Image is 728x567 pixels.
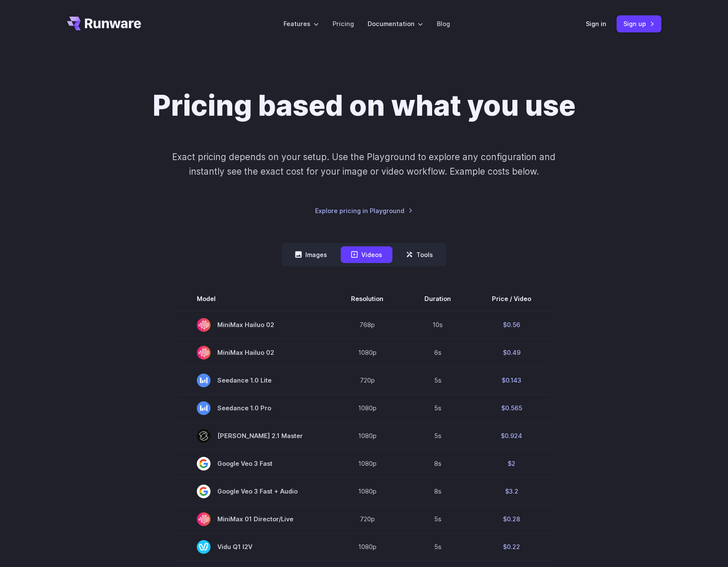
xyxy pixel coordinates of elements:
span: MiniMax 01 Director/Live [197,512,310,526]
th: Price / Video [471,287,552,311]
span: Google Veo 3 Fast + Audio [197,485,310,498]
td: $0.565 [471,394,552,422]
a: Sign in [586,19,606,29]
td: 5s [404,533,471,561]
td: $0.22 [471,533,552,561]
td: 8s [404,477,471,505]
td: 720p [330,505,404,533]
button: Images [285,246,337,263]
td: $0.143 [471,366,552,394]
td: 768p [330,311,404,339]
td: $0.28 [471,505,552,533]
th: Resolution [330,287,404,311]
td: $0.924 [471,422,552,450]
td: 1080p [330,450,404,477]
a: Pricing [333,19,354,29]
span: [PERSON_NAME] 2.1 Master [197,429,310,443]
th: Duration [404,287,471,311]
span: Vidu Q1 I2V [197,540,310,554]
td: 5s [404,422,471,450]
td: $0.56 [471,311,552,339]
label: Documentation [368,19,423,29]
span: MiniMax Hailuo 02 [197,346,310,359]
p: Exact pricing depends on your setup. Use the Playground to explore any configuration and instantl... [156,150,572,178]
td: $3.2 [471,477,552,505]
td: 1080p [330,477,404,505]
h1: Pricing based on what you use [152,89,576,123]
td: 10s [404,311,471,339]
td: 5s [404,394,471,422]
a: Explore pricing in Playground [315,206,413,216]
a: Blog [437,19,450,29]
a: Sign up [617,15,661,32]
td: 8s [404,450,471,477]
td: 5s [404,505,471,533]
td: 1080p [330,533,404,561]
td: 1080p [330,394,404,422]
button: Tools [396,246,443,263]
span: Google Veo 3 Fast [197,457,310,471]
td: $2 [471,450,552,477]
td: $0.49 [471,339,552,366]
td: 1080p [330,422,404,450]
button: Videos [341,246,392,263]
td: 6s [404,339,471,366]
td: 1080p [330,339,404,366]
span: Seedance 1.0 Lite [197,374,310,387]
th: Model [176,287,330,311]
label: Features [284,19,319,29]
td: 720p [330,366,404,394]
td: 5s [404,366,471,394]
span: MiniMax Hailuo 02 [197,318,310,332]
span: Seedance 1.0 Pro [197,401,310,415]
a: Go to / [67,17,141,30]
